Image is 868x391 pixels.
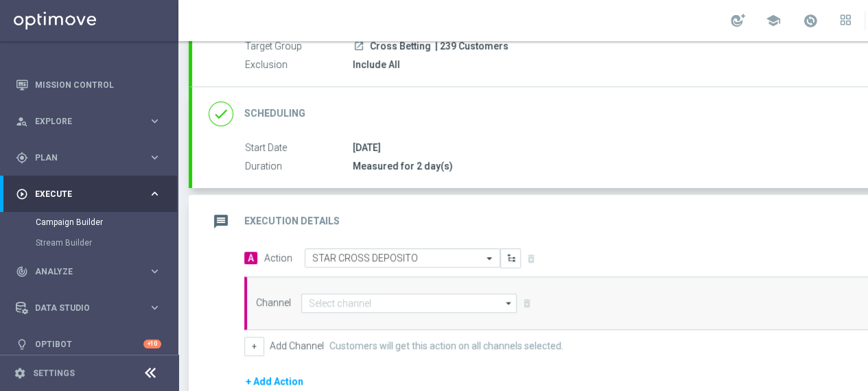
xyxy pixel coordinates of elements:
[148,265,161,278] i: keyboard_arrow_right
[245,59,353,71] label: Exclusion
[502,294,516,312] i: arrow_drop_down
[244,252,257,264] span: A
[143,340,161,348] div: +10
[305,248,500,268] ng-select: STAR CROSS DEPOSITO
[209,209,233,234] i: message
[36,217,143,228] a: Campaign Builder
[15,266,162,277] button: track_changes Analyze keyboard_arrow_right
[35,190,148,198] span: Execute
[36,212,177,233] div: Campaign Builder
[16,152,28,164] i: gps_fixed
[244,337,264,356] button: +
[36,237,143,248] a: Stream Builder
[148,301,161,314] i: keyboard_arrow_right
[15,152,162,163] button: gps_fixed Plan keyboard_arrow_right
[15,80,162,91] button: Mission Control
[16,265,28,278] i: track_changes
[16,115,148,128] div: Explore
[256,297,291,309] label: Channel
[244,107,305,120] h2: Scheduling
[15,339,162,350] button: lightbulb Optibot +10
[16,188,148,200] div: Execute
[766,13,781,28] span: school
[245,40,353,53] label: Target Group
[16,265,148,278] div: Analyze
[14,367,26,379] i: settings
[244,215,340,228] h2: Execution Details
[35,117,148,126] span: Explore
[16,115,28,128] i: person_search
[16,152,148,164] div: Plan
[16,326,161,362] div: Optibot
[270,340,324,352] label: Add Channel
[35,154,148,162] span: Plan
[15,189,162,200] button: play_circle_outline Execute keyboard_arrow_right
[16,338,28,351] i: lightbulb
[148,115,161,128] i: keyboard_arrow_right
[16,302,148,314] div: Data Studio
[353,40,364,51] i: launch
[15,303,162,313] button: Data Studio keyboard_arrow_right
[16,188,28,200] i: play_circle_outline
[35,67,161,103] a: Mission Control
[35,326,143,362] a: Optibot
[244,373,305,390] button: + Add Action
[16,67,161,103] div: Mission Control
[148,187,161,200] i: keyboard_arrow_right
[245,142,353,154] label: Start Date
[301,294,517,313] input: Select channel
[329,340,563,352] label: Customers will get this action on all channels selected.
[245,161,353,173] label: Duration
[15,116,162,127] button: person_search Explore keyboard_arrow_right
[35,268,148,276] span: Analyze
[36,233,177,253] div: Stream Builder
[209,102,233,126] i: done
[435,40,508,53] span: | 239 Customers
[370,40,431,53] span: Cross Betting
[33,369,75,377] a: Settings
[264,252,292,264] label: Action
[148,151,161,164] i: keyboard_arrow_right
[35,304,148,312] span: Data Studio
